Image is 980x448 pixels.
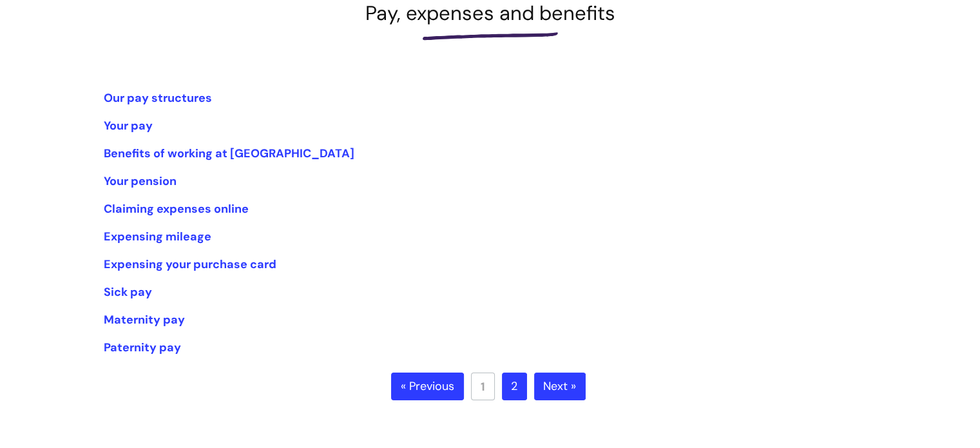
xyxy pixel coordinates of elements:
[104,1,877,25] h1: Pay, expenses and benefits
[502,373,527,401] a: 2
[104,173,177,189] a: Your pension
[471,373,495,400] a: 1
[104,257,276,272] a: Expensing your purchase card
[104,201,249,217] a: Claiming expenses online
[391,373,464,401] a: « Previous
[104,229,211,244] a: Expensing mileage
[104,284,152,300] a: Sick pay
[534,373,586,401] a: Next »
[104,90,212,106] a: Our pay structures
[104,340,181,355] a: Paternity pay
[104,312,185,327] a: Maternity pay
[104,118,153,133] a: Your pay
[104,146,354,161] a: Benefits of working at [GEOGRAPHIC_DATA]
